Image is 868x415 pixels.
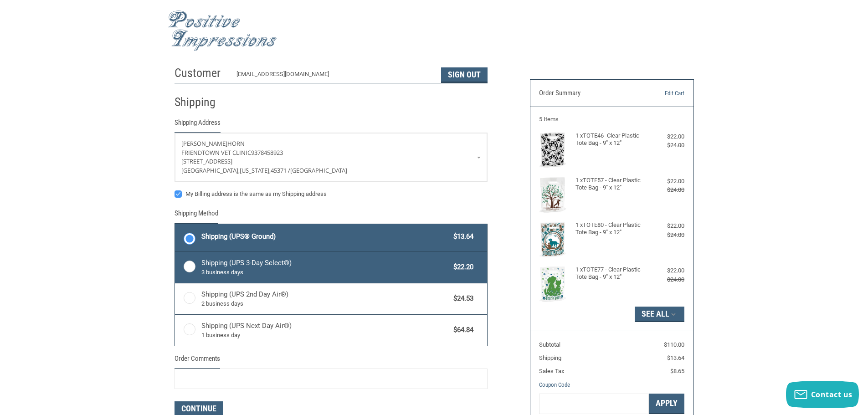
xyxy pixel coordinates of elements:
[290,166,347,174] span: [GEOGRAPHIC_DATA]
[575,132,646,147] h4: 1 x TOTE46- Clear Plastic Tote Bag - 9" x 12"
[271,166,290,174] span: 45371 /
[449,293,474,304] span: $24.53
[175,354,220,369] legend: Order Comments
[648,266,684,275] div: $22.00
[649,394,684,414] button: Apply
[181,157,232,165] span: [STREET_ADDRESS]
[181,149,251,157] span: Friendtown Vet Clinic
[575,266,646,281] h4: 1 x TOTE77 - Clear Plastic Tote Bag - 9" x 12"
[201,268,449,277] span: 3 business days
[575,177,646,192] h4: 1 x TOTE57 - Clear Plastic Tote Bag - 9" x 12"
[635,307,684,322] button: See All
[648,132,684,141] div: $22.00
[201,258,449,277] span: Shipping (UPS 3-Day Select®)
[648,231,684,240] div: $24.00
[648,185,684,195] div: $24.00
[664,341,684,348] span: $110.00
[441,67,488,83] button: Sign Out
[175,208,218,223] legend: Shipping Method
[449,262,474,272] span: $22.20
[175,118,221,133] legend: Shipping Address
[240,166,271,174] span: [US_STATE],
[575,221,646,236] h4: 1 x TOTE80 - Clear Plastic Tote Bag - 9" x 12"
[539,394,649,414] input: Gift Certificate or Coupon Code
[539,354,561,361] span: Shipping
[638,89,684,98] a: Edit Cart
[201,289,449,308] span: Shipping (UPS 2nd Day Air®)
[201,231,449,242] span: Shipping (UPS® Ground)
[539,89,638,98] h3: Order Summary
[667,354,684,361] span: $13.64
[181,139,227,148] span: [PERSON_NAME]
[175,133,487,181] a: Enter or select a different address
[786,381,859,408] button: Contact us
[175,95,228,110] h2: Shipping
[648,141,684,150] div: $24.00
[670,368,684,374] span: $8.65
[175,66,228,81] h2: Customer
[227,139,245,148] span: Horn
[236,70,432,83] div: [EMAIL_ADDRESS][DOMAIN_NAME]
[168,10,277,51] img: Positive Impressions
[539,116,684,123] h3: 5 Items
[811,389,853,400] span: Contact us
[201,331,449,340] span: 1 business day
[449,325,474,335] span: $64.84
[201,299,449,308] span: 2 business days
[175,190,488,198] label: My Billing address is the same as my Shipping address
[539,368,564,374] span: Sales Tax
[181,166,240,174] span: [GEOGRAPHIC_DATA],
[201,321,449,340] span: Shipping (UPS Next Day Air®)
[449,231,474,242] span: $13.64
[648,221,684,231] div: $22.00
[539,381,570,388] a: Coupon Code
[648,177,684,186] div: $22.00
[539,341,560,348] span: Subtotal
[648,275,684,284] div: $24.00
[251,149,283,157] span: 9378458923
